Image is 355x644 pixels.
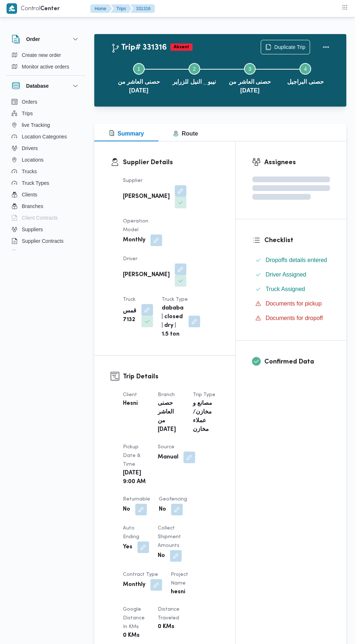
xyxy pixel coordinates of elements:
b: dababa | closed | dry | 1.5 ton [162,304,183,339]
span: Contract Type [123,572,158,577]
span: Trips [22,109,33,118]
span: Orders [22,97,37,106]
span: Route [173,130,198,137]
span: Branch [158,392,175,397]
button: Clients [9,189,83,200]
span: Suppliers [22,225,43,234]
h2: Trip# 331316 [111,43,167,53]
span: Distance Traveled [158,607,179,620]
button: Location Categories [9,131,83,142]
span: Devices [22,248,40,257]
b: No [158,552,165,560]
b: Monthly [123,236,145,245]
button: Actions [319,40,333,54]
span: 4 [304,66,307,72]
span: Auto Ending [123,526,139,539]
span: Driver [123,257,137,261]
span: Client [123,392,137,397]
button: Suppliers [9,224,83,235]
span: Supplier Contracts [22,237,63,245]
b: Manual [158,453,178,462]
h3: Confirmed Data [264,357,330,367]
h3: Database [26,82,49,90]
span: Pickup date & time [123,445,140,467]
span: live Tracking [22,121,50,129]
button: حصنى البراجيل [278,54,333,92]
b: [DATE] 9:00 AM [123,469,148,486]
button: Drivers [9,142,83,154]
span: Returnable [123,497,150,502]
button: Documents for dropoff [252,312,330,324]
button: Supplier Contracts [9,235,83,247]
span: Documents for pickup [265,299,322,308]
span: Branches [22,202,43,211]
button: Truck Types [9,177,83,189]
button: Duplicate Trip [261,40,310,54]
span: 2 [193,66,196,72]
span: Summary [109,130,144,137]
button: Locations [9,154,83,166]
button: نيبو _ النيل للزراير [166,54,222,92]
b: حصنى العاشر من [DATE] [158,399,182,434]
span: Trip Type [193,392,215,397]
b: No [159,505,166,514]
span: Locations [22,155,44,164]
button: Trips [111,4,132,13]
h3: Checklist [264,236,330,245]
h3: Supplier Details [123,158,219,167]
button: Trips [9,108,83,119]
span: Duplicate Trip [274,43,305,51]
span: Google distance in KMs [123,607,145,629]
h3: Assignees [264,158,330,167]
b: [PERSON_NAME] [123,271,170,279]
button: Create new order [9,49,83,61]
button: Branches [9,200,83,212]
span: نيبو _ النيل للزراير [173,78,216,86]
button: Documents for pickup [252,298,330,309]
span: Documents for pickup [265,300,322,307]
span: Documents for dropoff [265,314,323,323]
span: Drivers [22,144,38,153]
span: Dropoffs details entered [265,257,327,263]
button: Client Contracts [9,212,83,224]
span: Trucks [22,167,37,176]
span: Clients [22,190,37,199]
span: 1 [137,66,140,72]
button: Truck Assigned [252,283,330,295]
span: Operation Model [123,219,148,232]
button: Devices [9,247,83,258]
button: 331316 [130,4,155,13]
h3: Trip Details [123,372,219,382]
button: Monitor active orders [9,61,83,72]
b: Yes [123,543,132,552]
button: Trucks [9,166,83,177]
b: قمس 7132 [123,307,136,324]
span: Truck Assigned [265,285,305,294]
b: Monthly [123,581,145,589]
h3: Order [26,35,40,43]
button: Database [12,82,80,90]
button: Order [12,35,80,43]
span: Supplier [123,178,143,183]
span: Driver Assigned [265,270,306,279]
span: Truck Assigned [265,286,305,292]
span: Dropoffs details entered [265,256,327,265]
button: Dropoffs details entered [252,254,330,266]
span: Geofencing [159,497,187,502]
b: Center [40,6,60,12]
span: حصنى العاشر من [DATE] [117,78,161,95]
span: Source [158,445,174,449]
b: Hesni [123,399,138,408]
span: Documents for dropoff [265,315,323,321]
span: Monitor active orders [22,62,69,71]
span: Project Name [171,572,188,586]
span: Create new order [22,51,61,59]
div: Order [6,49,86,75]
b: No [123,505,130,514]
span: Client Contracts [22,213,58,222]
b: hesni [171,588,185,597]
span: حصنى البراجيل [287,78,323,86]
span: Collect Shipment Amounts [158,526,181,548]
button: live Tracking [9,119,83,131]
b: 0 KMs [158,623,174,631]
